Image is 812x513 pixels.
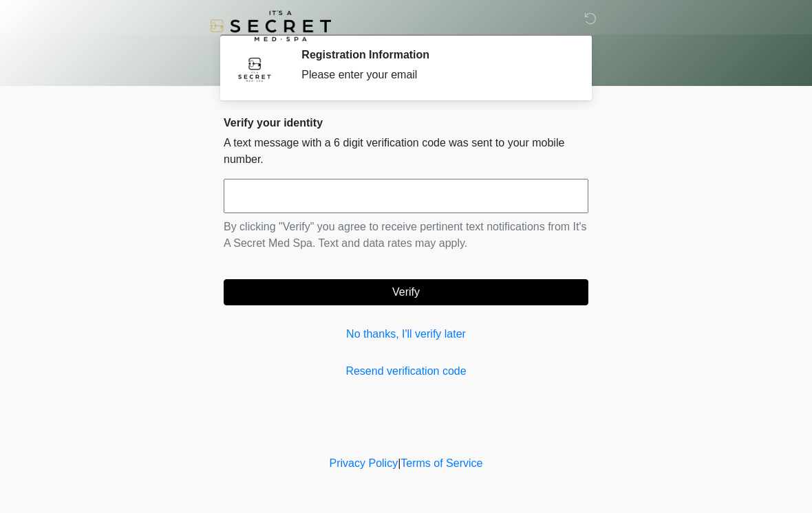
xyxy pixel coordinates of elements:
img: Agent Avatar [234,48,275,89]
p: A text message with a 6 digit verification code was sent to your mobile number. [224,135,588,168]
div: Please enter your email [301,67,568,83]
a: No thanks, I'll verify later [224,326,588,342]
img: It's A Secret Med Spa Logo [210,10,331,41]
a: Privacy Policy [330,457,398,469]
button: Verify [224,279,588,305]
h2: Verify your identity [224,116,588,129]
h2: Registration Information [301,48,568,61]
a: Terms of Service [400,457,482,469]
a: | [398,457,400,469]
a: Resend verification code [224,363,588,380]
p: By clicking "Verify" you agree to receive pertinent text notifications from It's A Secret Med Spa... [224,219,588,252]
